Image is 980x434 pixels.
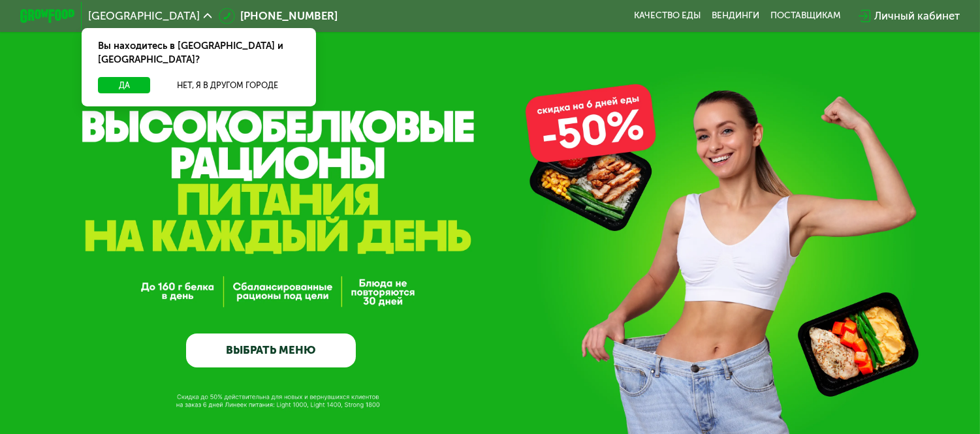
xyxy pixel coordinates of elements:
[634,10,701,22] a: Качество еды
[712,10,759,22] a: Вендинги
[82,28,316,77] div: Вы находитесь в [GEOGRAPHIC_DATA] и [GEOGRAPHIC_DATA]?
[186,333,356,367] a: ВЫБРАТЬ МЕНЮ
[874,8,960,24] div: Личный кабинет
[89,10,200,22] span: [GEOGRAPHIC_DATA]
[156,77,300,93] button: Нет, я в другом городе
[219,8,338,24] a: [PHONE_NUMBER]
[770,10,841,22] div: поставщикам
[98,77,150,93] button: Да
